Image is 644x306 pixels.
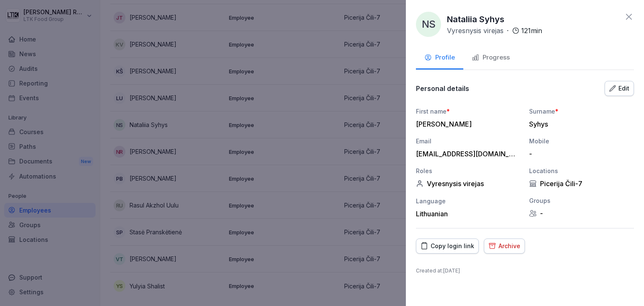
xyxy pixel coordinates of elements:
[463,47,518,70] button: Progress
[424,53,455,62] div: Profile
[529,209,634,218] div: -
[447,13,504,26] p: Nataliia Syhys
[416,166,521,175] div: Roles
[416,210,521,218] div: Lithuanian
[605,81,634,96] button: Edit
[529,120,630,128] div: Syhys
[416,47,463,70] button: Profile
[416,120,517,128] div: [PERSON_NAME]
[416,84,469,93] p: Personal details
[472,53,510,62] div: Progress
[529,137,634,145] div: Mobile
[421,241,474,251] div: Copy login link
[416,179,521,188] div: Vyresnysis virejas
[529,166,634,175] div: Locations
[416,107,521,116] div: First name
[447,26,504,36] p: Vyresnysis virejas
[416,137,521,145] div: Email
[447,26,542,36] div: ·
[529,179,634,188] div: Picerija Čili-7
[529,150,630,158] div: -
[529,196,634,205] div: Groups
[529,107,634,116] div: Surname
[416,239,479,254] button: Copy login link
[484,239,525,254] button: Archive
[609,84,629,93] div: Edit
[488,241,520,251] div: Archive
[416,150,517,158] div: [EMAIL_ADDRESS][DOMAIN_NAME]
[521,26,542,36] p: 121 min
[416,197,521,205] div: Language
[416,12,441,37] div: NS
[416,267,634,275] p: Created at : [DATE]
